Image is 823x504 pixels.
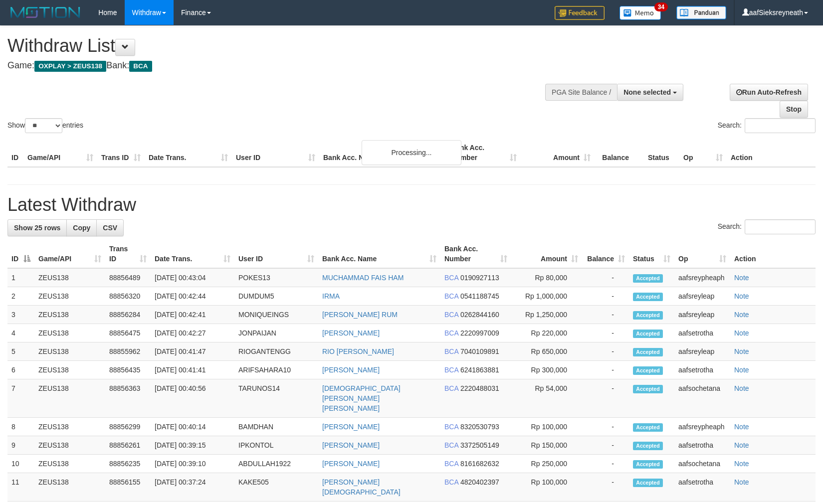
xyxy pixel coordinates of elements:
span: BCA [444,460,458,468]
td: Rp 300,000 [511,361,582,379]
td: ZEUS138 [34,268,105,287]
td: [DATE] 00:43:04 [151,268,234,287]
td: 11 [7,473,34,502]
th: Action [727,139,816,167]
span: Copy 0541188745 to clipboard [460,292,499,300]
span: Copy 7040109891 to clipboard [460,347,499,355]
td: 88856299 [105,418,151,436]
span: BCA [444,292,458,300]
span: Accepted [633,423,663,432]
td: - [582,436,629,455]
td: RIOGANTENGG [234,342,318,361]
td: - [582,455,629,473]
a: Note [734,292,749,300]
td: Rp 1,250,000 [511,306,582,324]
input: Search: [745,118,816,133]
a: [PERSON_NAME] [322,423,380,431]
a: Copy [66,219,97,236]
td: 4 [7,324,34,342]
span: Copy [73,224,90,232]
th: User ID [232,139,319,167]
select: Showentries [25,118,62,133]
th: Date Trans.: activate to sort column ascending [151,240,234,268]
td: 88856284 [105,306,151,324]
td: IPKONTOL [234,436,318,455]
td: 9 [7,436,34,455]
td: 88855962 [105,342,151,361]
a: Note [734,329,749,337]
a: Note [734,460,749,468]
span: Accepted [633,348,663,356]
th: User ID: activate to sort column ascending [234,240,318,268]
img: MOTION_logo.png [7,5,83,20]
a: [PERSON_NAME] [322,366,380,374]
th: Op [679,139,727,167]
td: aafsetrotha [674,361,730,379]
a: [PERSON_NAME] RUM [322,311,398,319]
span: Copy 4820402397 to clipboard [460,478,499,486]
td: [DATE] 00:40:14 [151,418,234,436]
th: Game/API: activate to sort column ascending [34,240,105,268]
td: Rp 1,000,000 [511,287,582,306]
td: ZEUS138 [34,342,105,361]
td: 7 [7,379,34,418]
td: 88856261 [105,436,151,455]
span: BCA [444,329,458,337]
td: [DATE] 00:41:47 [151,342,234,361]
span: None selected [623,88,671,96]
h1: Withdraw List [7,36,539,56]
td: - [582,473,629,502]
label: Search: [718,219,816,234]
td: aafsreypheaph [674,418,730,436]
td: 2 [7,287,34,306]
td: 5 [7,342,34,361]
td: 88856320 [105,287,151,306]
a: [PERSON_NAME] [322,329,380,337]
a: IRMA [322,292,340,300]
td: Rp 250,000 [511,455,582,473]
th: Bank Acc. Name [319,139,447,167]
td: BAMDHAN [234,418,318,436]
span: BCA [129,61,152,72]
td: Rp 100,000 [511,418,582,436]
td: Rp 150,000 [511,436,582,455]
th: Bank Acc. Name: activate to sort column ascending [318,240,440,268]
th: Game/API [23,139,97,167]
td: Rp 100,000 [511,473,582,502]
td: 3 [7,306,34,324]
td: - [582,324,629,342]
span: BCA [444,441,458,449]
a: [PERSON_NAME] [322,441,380,449]
td: DUMDUM5 [234,287,318,306]
td: ZEUS138 [34,379,105,418]
a: [DEMOGRAPHIC_DATA][PERSON_NAME] [PERSON_NAME] [322,384,401,412]
span: BCA [444,366,458,374]
td: ABDULLAH1922 [234,455,318,473]
span: BCA [444,423,458,431]
span: CSV [103,224,117,232]
span: Accepted [633,274,663,283]
td: 10 [7,455,34,473]
td: [DATE] 00:42:27 [151,324,234,342]
td: Rp 54,000 [511,379,582,418]
label: Search: [718,118,816,133]
a: Note [734,311,749,319]
a: Note [734,366,749,374]
td: aafsreypheaph [674,268,730,287]
th: ID [7,139,23,167]
th: Balance: activate to sort column ascending [582,240,629,268]
img: Button%20Memo.svg [619,6,661,20]
td: 88856155 [105,473,151,502]
th: Status: activate to sort column ascending [629,240,674,268]
a: RIO [PERSON_NAME] [322,347,394,355]
span: Accepted [633,311,663,320]
span: Copy 0190927113 to clipboard [460,274,499,282]
td: aafsochetana [674,379,730,418]
td: JONPAIJAN [234,324,318,342]
a: Note [734,478,749,486]
th: Amount [521,139,595,167]
td: aafsreyleap [674,306,730,324]
td: ZEUS138 [34,455,105,473]
th: Bank Acc. Number [447,139,521,167]
span: Accepted [633,442,663,450]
